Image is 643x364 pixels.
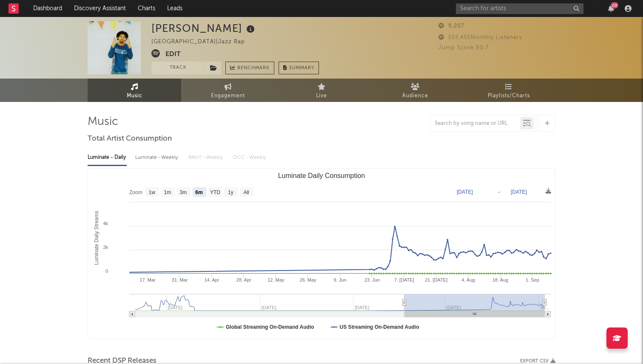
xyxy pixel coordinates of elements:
[94,211,100,265] text: Luminate Daily Streams
[172,277,188,282] text: 31. Mar
[300,277,317,282] text: 26. May
[237,63,270,73] span: Benchmark
[279,62,319,74] button: Summary
[139,277,156,282] text: 17. Mar
[340,324,419,330] text: US Streaming On-Demand Audio
[88,134,172,144] span: Total Artist Consumption
[364,277,380,282] text: 23. Jun
[243,189,249,195] text: All
[88,150,127,165] div: Luminate - Daily
[210,189,220,195] text: YTD
[195,189,202,195] text: 6m
[540,305,550,310] text: Se…
[135,150,180,165] div: Luminate - Weekly
[204,277,219,282] text: 14. Apr
[511,189,527,195] text: [DATE]
[164,189,171,195] text: 1m
[425,277,447,282] text: 21. [DATE]
[334,277,347,282] text: 9. Jun
[462,79,555,102] a: Playlists/Charts
[289,66,314,71] span: Summary
[275,79,368,102] a: Live
[151,62,205,74] button: Track
[457,189,473,195] text: [DATE]
[520,358,555,364] button: Export CSV
[105,268,108,274] text: 0
[267,277,285,282] text: 12. May
[611,2,618,8] div: 20
[608,5,614,12] button: 20
[151,37,255,47] div: [GEOGRAPHIC_DATA] | Jazz Rap
[211,91,245,101] span: Engagement
[438,45,489,51] span: Jump Score: 80.7
[236,277,251,282] text: 28. Apr
[151,21,257,35] div: [PERSON_NAME]
[394,277,414,282] text: 7. [DATE]
[438,23,464,29] span: 9,207
[368,79,462,102] a: Audience
[462,277,475,282] text: 4. Aug
[127,91,142,101] span: Music
[430,120,520,127] input: Search by song name or URL
[496,189,501,195] text: →
[180,189,187,195] text: 3m
[526,277,539,282] text: 1. Sep
[456,3,583,14] input: Search for artists
[226,324,314,330] text: Global Streaming On-Demand Audio
[129,189,142,195] text: Zoom
[492,277,508,282] text: 18. Aug
[316,91,327,101] span: Live
[165,49,181,60] button: Edit
[488,91,530,101] span: Playlists/Charts
[88,169,555,339] svg: Luminate Daily Consumption
[149,189,156,195] text: 1w
[278,172,365,179] text: Luminate Daily Consumption
[228,189,233,195] text: 1y
[103,245,108,250] text: 2k
[181,79,275,102] a: Engagement
[225,62,274,74] a: Benchmark
[402,91,428,101] span: Audience
[438,35,522,40] span: 103,451 Monthly Listeners
[88,79,181,102] a: Music
[103,221,108,226] text: 4k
